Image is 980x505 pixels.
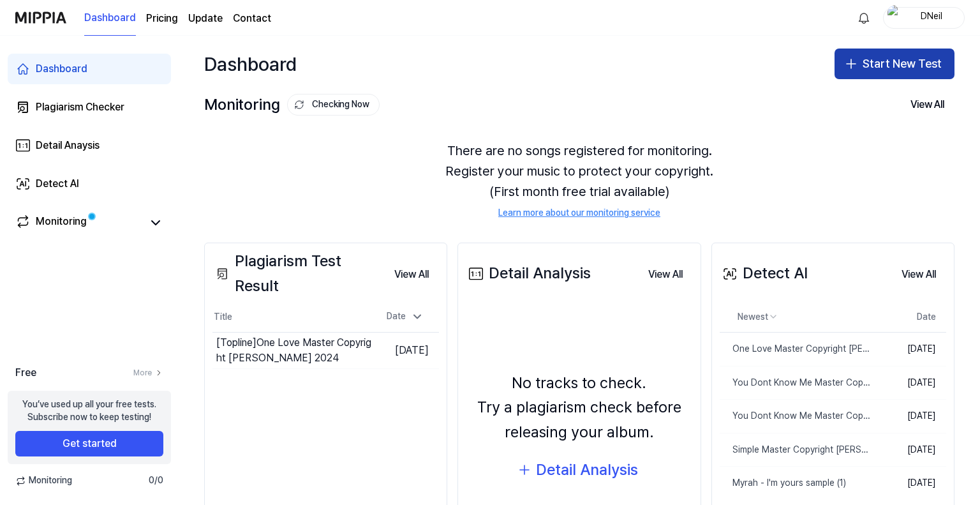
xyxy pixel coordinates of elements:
img: profile [887,5,903,31]
div: One Love Master Copyright [PERSON_NAME] 2024 [720,343,872,356]
button: View All [891,262,946,287]
div: Monitoring [204,93,380,117]
a: One Love Master Copyright [PERSON_NAME] 2024 [720,333,872,366]
span: 0 / 0 [149,474,163,487]
div: You’ve used up all your free tests. Subscribe now to keep testing! [22,398,156,423]
button: Get started [15,431,163,456]
div: Detail Analysis [466,261,591,285]
td: [DATE] [371,333,439,369]
a: View All [891,260,946,287]
div: Dashboard [36,61,87,77]
span: Monitoring [15,474,72,487]
a: Update [188,11,223,26]
button: profileDNeil [883,7,965,29]
button: Checking Now [287,94,380,116]
a: Dashboard [84,1,136,36]
div: Dashboard [204,49,297,79]
a: You Dont Know Me Master Copyright [PERSON_NAME] 2024 [720,400,872,433]
div: Date [382,306,429,327]
button: Start New Test [835,49,954,79]
a: Myrah - I'm yours sample (1) [720,467,872,500]
button: View All [638,262,693,287]
a: Simple Master Copyright [PERSON_NAME] 2024 [720,433,872,467]
a: View All [384,260,439,287]
button: View All [900,92,954,117]
div: Detect AI [36,176,79,192]
a: Dashboard [8,54,171,84]
td: [DATE] [872,467,946,500]
span: Free [15,365,36,381]
a: You Dont Know Me Master Copyright [PERSON_NAME] 2024 [720,366,872,400]
td: [DATE] [872,433,946,467]
div: Detect AI [720,261,808,285]
div: Simple Master Copyright [PERSON_NAME] 2024 [720,444,872,456]
div: Monitoring [36,214,87,232]
div: There are no songs registered for monitoring. Register your music to protect your copyright. (Fir... [204,125,954,235]
img: 알림 [856,10,872,26]
a: View All [638,260,693,287]
td: [DATE] [872,366,946,400]
div: You Dont Know Me Master Copyright [PERSON_NAME] 2024 [720,410,872,423]
th: Date [872,302,946,333]
td: [DATE] [872,400,946,433]
div: No tracks to check. Try a plagiarism check before releasing your album. [466,371,692,444]
div: Myrah - I'm yours sample (1) [720,477,846,490]
button: View All [384,262,439,287]
a: More [133,368,163,379]
div: [Topline] One Love Master Copyright [PERSON_NAME] 2024 [216,335,371,366]
div: Plagiarism Test Result [212,249,384,298]
a: Monitoring [15,214,143,232]
a: Detail Anaysis [8,130,171,161]
a: Contact [233,11,271,26]
td: [DATE] [872,333,946,366]
div: Detail Anaysis [36,138,100,153]
div: Plagiarism Checker [36,100,124,115]
div: DNeil [907,10,956,24]
button: Detail Analysis [508,455,651,485]
th: Title [212,302,371,333]
a: Learn more about our monitoring service [498,207,660,220]
a: Detect AI [8,169,171,199]
div: Detail Analysis [536,458,638,482]
a: Pricing [146,11,178,26]
div: You Dont Know Me Master Copyright [PERSON_NAME] 2024 [720,377,872,389]
a: Plagiarism Checker [8,92,171,123]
